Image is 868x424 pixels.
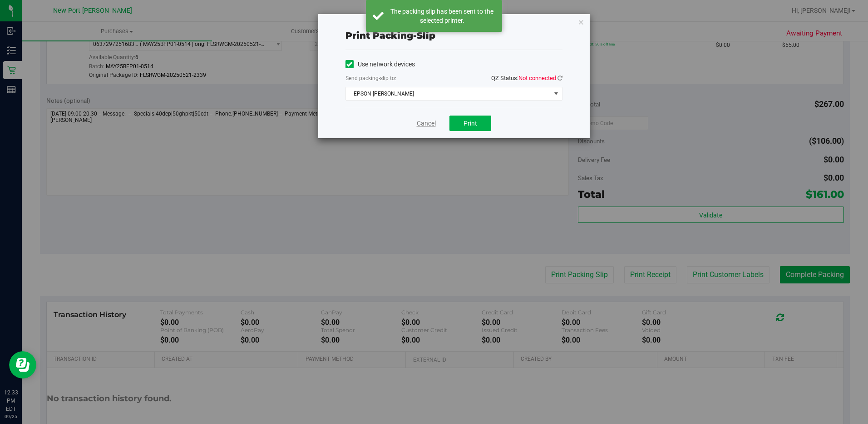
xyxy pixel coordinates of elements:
label: Send packing-slip to: [345,74,396,82]
span: EPSON-[PERSON_NAME] [346,87,551,100]
span: select [550,87,562,100]
span: Print [464,120,477,127]
div: The packing slip has been sent to the selected printer. [389,7,495,25]
span: QZ Status: [491,75,562,81]
label: Use network devices [345,60,415,69]
a: Cancel [417,119,436,128]
span: Print packing-slip [345,30,435,41]
button: Print [449,116,491,131]
span: Not connected [518,75,556,81]
iframe: Resource center [9,351,36,379]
